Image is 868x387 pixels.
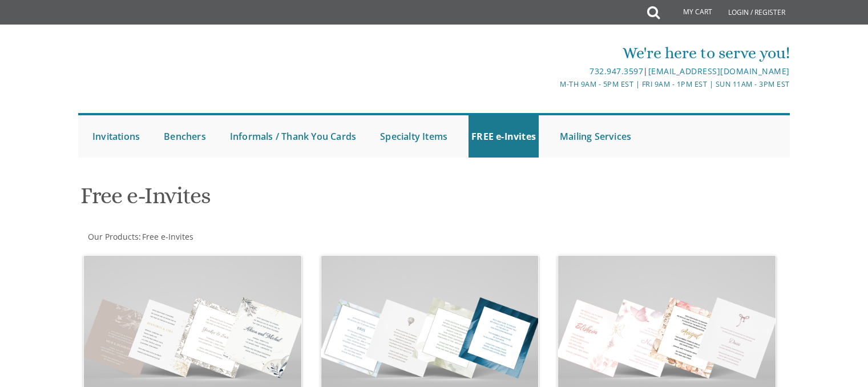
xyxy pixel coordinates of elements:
a: Benchers [161,115,209,158]
a: Mailing Services [557,115,634,158]
span: Free e-Invites [142,231,193,242]
a: 732.947.3597 [590,66,643,76]
div: : [78,231,434,243]
a: Invitations [90,115,143,158]
a: Our Products [87,231,139,242]
div: M-Th 9am - 5pm EST | Fri 9am - 1pm EST | Sun 11am - 3pm EST [316,78,790,90]
div: We're here to serve you! [316,42,790,64]
h1: Free e-Invites [80,183,546,217]
a: [EMAIL_ADDRESS][DOMAIN_NAME] [648,66,790,76]
a: Free e-Invites [141,231,193,242]
a: Informals / Thank You Cards [227,115,359,158]
div: | [316,64,790,78]
a: FREE e-Invites [469,115,539,158]
a: My Cart [659,1,720,24]
a: Specialty Items [377,115,450,158]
